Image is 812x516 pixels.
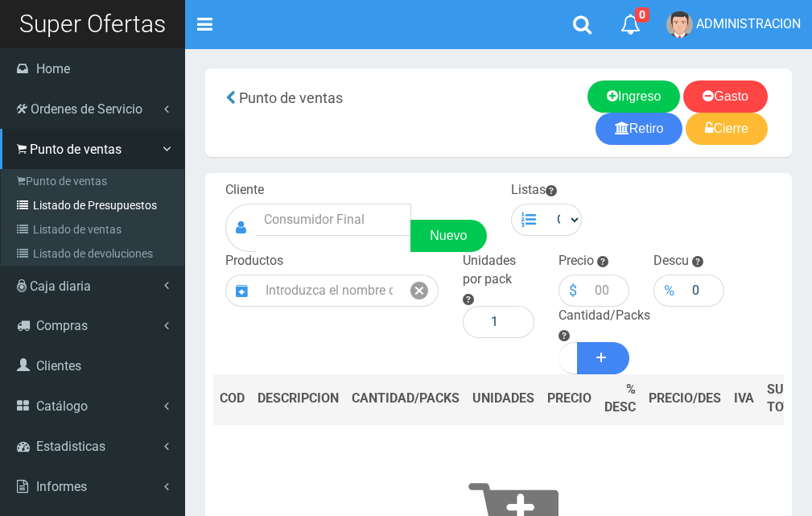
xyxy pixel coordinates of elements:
a: Listado de devoluciones [5,241,184,266]
span: Super Ofertas [19,10,166,38]
span: Catálogo [36,398,88,414]
span: Home [36,61,70,76]
input: Cantidad [559,342,579,374]
span: 0 [635,7,649,23]
span: Caja diaria [30,279,91,294]
span: Ordenes de Servicio [31,101,142,117]
span: IVA [734,390,754,406]
span: PRECIO [547,390,591,408]
span: Punto de ventas [239,89,343,106]
span: ADMINISTRACION [696,16,801,31]
a: Listado de ventas [5,217,184,241]
div: % [653,275,684,307]
a: Ingreso [587,80,680,113]
label: Listas [511,181,557,200]
label: Unidades por pack [463,252,534,289]
a: Punto de ventas [5,169,184,193]
input: Introduzca el nombre del producto [258,275,401,307]
span: Clientes [36,358,81,374]
span: Compras [36,318,88,333]
th: COD [213,374,251,425]
span: Estadisticas [36,439,105,454]
span: CRIPCION [281,390,339,406]
a: Cierre [686,113,768,145]
span: SUB TOTAL [767,381,806,418]
a: Nuevo [410,220,486,252]
a: Retiro [596,113,683,145]
a: Listado de Presupuestos [5,193,184,217]
th: UNIDADES [466,374,541,425]
label: Descu [653,252,689,270]
label: Precio [559,252,594,270]
img: User Image [666,11,693,38]
span: Informes [36,479,87,494]
input: 000 [684,275,724,307]
th: CANTIDAD/PACKS [345,374,466,425]
a: Gasto [683,80,768,113]
span: PRECIO/DES [649,390,721,406]
div: $ [559,275,587,307]
th: DES [251,374,345,425]
input: Consumidor Final [256,204,411,236]
label: Productos [225,252,283,270]
label: Cliente [225,181,264,200]
input: 1 [483,306,534,338]
input: 000 [587,275,629,307]
span: Punto de ventas [30,142,122,157]
label: Cantidad/Packs [559,307,629,325]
